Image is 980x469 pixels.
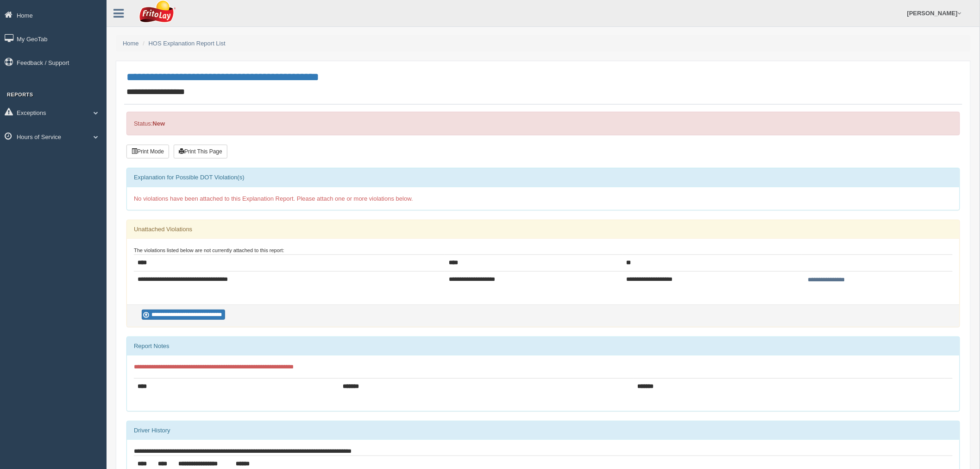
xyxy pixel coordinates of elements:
[174,145,227,158] button: Print This Page
[127,421,960,440] div: Driver History
[152,120,165,127] strong: New
[134,247,284,253] small: The violations listed below are not currently attached to this report:
[134,195,413,202] span: No violations have been attached to this Explanation Report. Please attach one or more violations...
[149,40,226,47] a: HOS Explanation Report List
[126,145,169,158] button: Print Mode
[126,112,960,135] div: Status:
[127,220,960,239] div: Unattached Violations
[127,337,960,355] div: Report Notes
[127,168,960,187] div: Explanation for Possible DOT Violation(s)
[123,40,139,47] a: Home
